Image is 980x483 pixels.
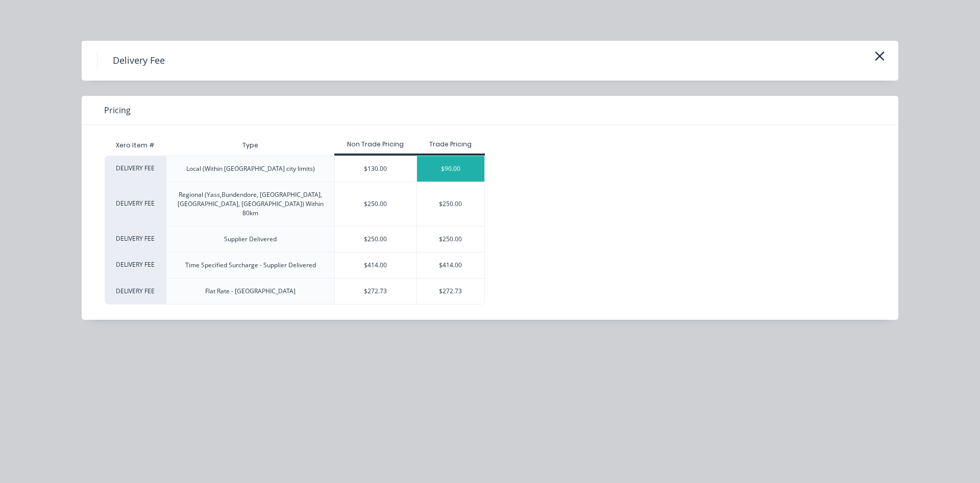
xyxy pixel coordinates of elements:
[335,278,416,304] div: $272.73
[105,156,166,182] div: DELIVERY FEE
[104,104,131,116] span: Pricing
[105,278,166,304] div: DELIVERY FEE
[417,226,485,252] div: $250.00
[105,226,166,252] div: DELIVERY FEE
[335,226,416,252] div: $250.00
[105,135,166,156] div: Xero Item #
[335,252,416,278] div: $414.00
[175,190,326,218] div: Regional (Yass,Bundendore, [GEOGRAPHIC_DATA], [GEOGRAPHIC_DATA], [GEOGRAPHIC_DATA]) Within 80km
[105,252,166,278] div: DELIVERY FEE
[417,252,485,278] div: $414.00
[105,182,166,226] div: DELIVERY FEE
[234,133,266,158] div: Type
[416,140,485,149] div: Trade Pricing
[186,164,315,173] div: Local (Within [GEOGRAPHIC_DATA] city limits)
[417,278,485,304] div: $272.73
[334,140,416,149] div: Non Trade Pricing
[205,287,296,296] div: Flat Rate - [GEOGRAPHIC_DATA]
[224,235,277,244] div: Supplier Delivered
[335,156,416,182] div: $130.00
[335,182,416,226] div: $250.00
[417,182,485,226] div: $250.00
[417,156,485,182] div: $90.00
[185,261,316,270] div: Time Specified Surcharge - Supplier Delivered
[97,51,180,70] h4: Delivery Fee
